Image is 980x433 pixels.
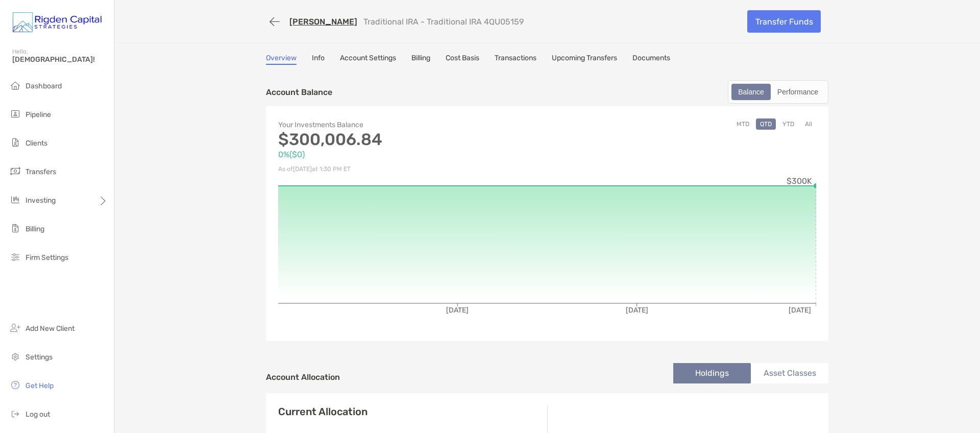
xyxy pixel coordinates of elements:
tspan: [DATE] [626,306,648,315]
button: QTD [756,118,776,130]
img: get-help icon [9,379,21,391]
p: Account Balance [266,86,332,99]
img: clients icon [9,136,21,149]
img: investing icon [9,194,21,206]
a: Info [312,54,325,65]
span: Settings [26,353,53,362]
p: 0% ( $0 ) [278,148,547,161]
a: Upcoming Transfers [552,54,617,65]
span: Transfers [26,167,56,176]
p: Traditional IRA - Traditional IRA 4QU05159 [363,17,524,27]
a: Overview [266,54,297,65]
span: Log out [26,410,50,419]
span: Dashboard [26,82,62,90]
button: MTD [732,118,753,130]
tspan: [DATE] [446,306,469,315]
div: Performance [772,85,824,99]
a: Cost Basis [446,54,479,65]
p: $300,006.84 [278,133,547,146]
a: [PERSON_NAME] [289,17,357,27]
button: YTD [778,118,798,130]
tspan: $300K [787,176,812,186]
img: pipeline icon [9,108,21,120]
img: transfers icon [9,165,21,177]
button: All [801,118,816,130]
li: Asset Classes [751,363,828,383]
tspan: [DATE] [789,306,811,315]
span: [DEMOGRAPHIC_DATA]! [12,55,108,64]
img: Zoe Logo [12,4,102,41]
span: Billing [26,225,44,233]
a: Transfer Funds [747,10,821,33]
span: Add New Client [26,324,75,333]
div: Balance [732,85,770,99]
img: billing icon [9,222,21,234]
span: Get Help [26,381,54,390]
div: segmented control [728,80,828,104]
img: add_new_client icon [9,322,21,334]
a: Billing [411,54,430,65]
p: Your Investments Balance [278,118,547,131]
a: Account Settings [340,54,396,65]
h4: Account Allocation [266,372,340,382]
p: As of [DATE] at 1:30 PM ET [278,163,547,176]
img: settings icon [9,350,21,363]
a: Transactions [495,54,536,65]
img: dashboard icon [9,79,21,91]
h4: Current Allocation [278,405,367,418]
a: Documents [632,54,670,65]
span: Investing [26,196,56,205]
img: logout icon [9,407,21,420]
span: Clients [26,139,47,148]
span: Firm Settings [26,253,68,262]
li: Holdings [673,363,751,383]
span: Pipeline [26,110,51,119]
img: firm-settings icon [9,251,21,263]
